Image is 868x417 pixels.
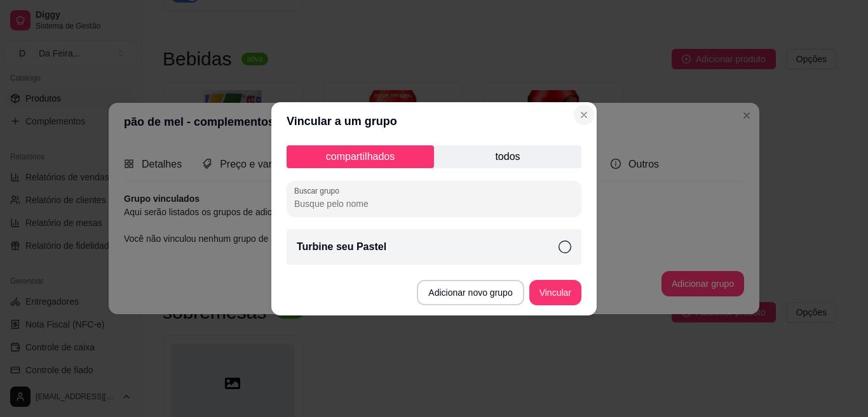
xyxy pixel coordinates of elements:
[297,239,386,255] p: Turbine seu Pastel
[294,197,574,210] input: Buscar grupo
[529,280,581,305] button: Vincular
[434,145,581,168] p: todos
[287,145,434,168] p: compartilhados
[574,105,594,125] button: Close
[417,280,524,305] button: Adicionar novo grupo
[271,102,597,140] header: Vincular a um grupo
[294,185,344,196] label: Buscar grupo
